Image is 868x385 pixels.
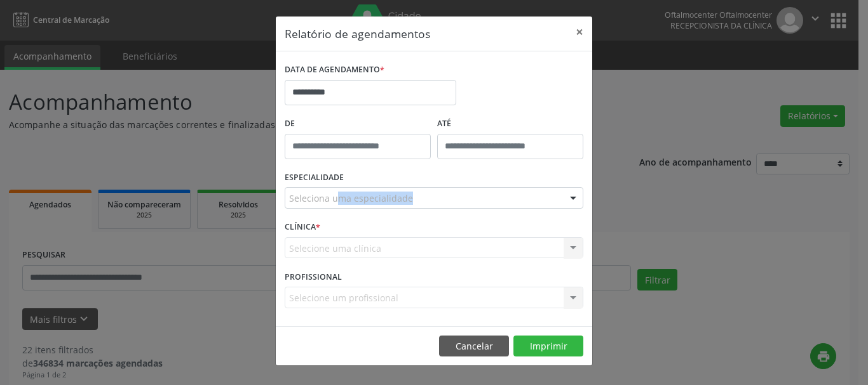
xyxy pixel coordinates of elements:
button: Close [567,16,592,48]
label: ESPECIALIDADE [285,168,344,188]
button: Cancelar [439,336,509,357]
label: ATÉ [437,114,583,134]
span: Seleciona uma especialidade [289,192,413,205]
h5: Relatório de agendamentos [285,25,430,42]
label: PROFISSIONAL [285,267,342,287]
label: DATA DE AGENDAMENTO [285,60,384,80]
label: De [285,114,431,134]
label: CLÍNICA [285,218,320,237]
button: Imprimir [513,336,583,357]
